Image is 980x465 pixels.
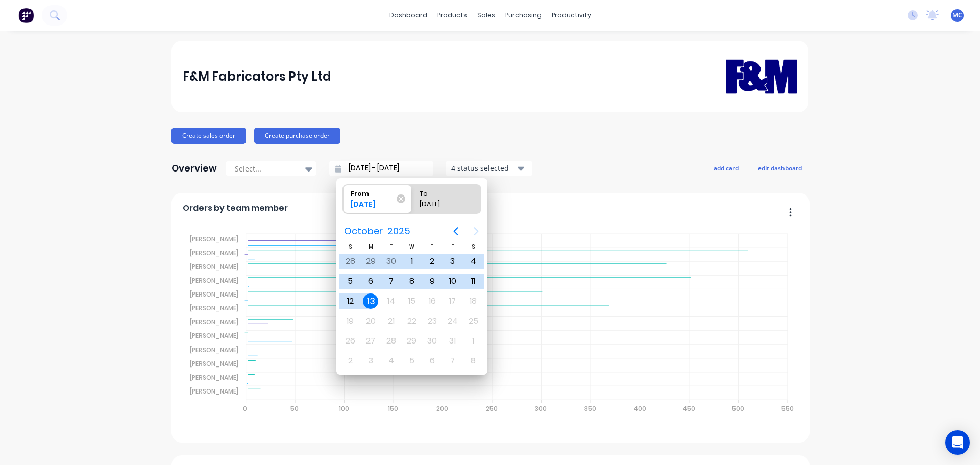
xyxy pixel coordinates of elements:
[243,404,247,413] tspan: 0
[363,353,378,369] div: Monday, November 3, 2025
[341,222,385,240] span: October
[445,254,460,269] div: Friday, October 3, 2025
[340,242,360,251] div: S
[472,8,500,23] div: sales
[338,404,349,413] tspan: 100
[465,353,481,369] div: Saturday, November 8, 2025
[383,274,399,289] div: Tuesday, October 7, 2025
[363,293,378,309] div: Today, Monday, October 13, 2025
[535,404,547,413] tspan: 300
[952,11,962,20] span: MC
[465,254,481,269] div: Saturday, October 4, 2025
[189,290,238,299] tspan: [PERSON_NAME]
[363,254,378,269] div: Monday, September 29, 2025
[183,66,331,87] div: F&M Fabricators Pty Ltd
[342,313,358,329] div: Sunday, October 19, 2025
[18,8,34,23] img: Factory
[425,274,440,289] div: Thursday, October 9, 2025
[360,242,381,251] div: M
[500,8,547,23] div: purchasing
[189,235,238,243] tspan: [PERSON_NAME]
[465,333,481,349] div: Saturday, November 1, 2025
[189,317,238,326] tspan: [PERSON_NAME]
[781,404,794,413] tspan: 550
[584,404,596,413] tspan: 350
[751,161,808,175] button: edit dashboard
[436,404,448,413] tspan: 200
[189,359,238,368] tspan: [PERSON_NAME]
[945,430,970,455] div: Open Intercom Messenger
[404,313,420,329] div: Wednesday, October 22, 2025
[707,161,745,175] button: add card
[363,274,378,289] div: Monday, October 6, 2025
[189,249,238,257] tspan: [PERSON_NAME]
[342,353,358,369] div: Sunday, November 2, 2025
[425,254,440,269] div: Thursday, October 2, 2025
[633,404,646,413] tspan: 400
[342,254,358,269] div: Sunday, September 28, 2025
[425,313,440,329] div: Thursday, October 23, 2025
[342,293,358,309] div: Sunday, October 12, 2025
[404,353,420,369] div: Wednesday, November 5, 2025
[404,274,420,289] div: Wednesday, October 8, 2025
[404,254,420,269] div: Wednesday, October 1, 2025
[363,313,378,329] div: Monday, October 20, 2025
[445,333,460,349] div: Friday, October 31, 2025
[726,44,797,108] img: F&M Fabricators Pty Ltd
[189,331,238,340] tspan: [PERSON_NAME]
[189,387,238,396] tspan: [PERSON_NAME]
[363,333,378,349] div: Monday, October 27, 2025
[385,222,412,240] span: 2025
[425,353,440,369] div: Thursday, November 6, 2025
[445,293,460,309] div: Friday, October 17, 2025
[465,274,481,289] div: Saturday, October 11, 2025
[189,304,238,312] tspan: [PERSON_NAME]
[189,346,238,354] tspan: [PERSON_NAME]
[347,185,399,199] div: From
[189,262,238,271] tspan: [PERSON_NAME]
[445,353,460,369] div: Friday, November 7, 2025
[347,199,399,213] div: [DATE]
[383,313,399,329] div: Tuesday, October 21, 2025
[171,158,217,179] div: Overview
[466,221,486,241] button: Next page
[732,404,744,413] tspan: 500
[189,276,238,285] tspan: [PERSON_NAME]
[388,404,398,413] tspan: 150
[189,373,238,382] tspan: [PERSON_NAME]
[425,333,440,349] div: Thursday, October 30, 2025
[383,333,399,349] div: Tuesday, October 28, 2025
[337,222,416,240] button: October2025
[383,353,399,369] div: Tuesday, November 4, 2025
[383,293,399,309] div: Tuesday, October 14, 2025
[465,293,481,309] div: Saturday, October 18, 2025
[415,185,468,199] div: To
[422,242,443,251] div: T
[254,128,340,144] button: Create purchase order
[384,8,432,23] a: dashboard
[383,254,399,269] div: Tuesday, September 30, 2025
[404,293,420,309] div: Wednesday, October 15, 2025
[446,221,466,241] button: Previous page
[415,199,468,213] div: [DATE]
[425,293,440,309] div: Thursday, October 16, 2025
[465,313,481,329] div: Saturday, October 25, 2025
[171,128,246,144] button: Create sales order
[290,404,299,413] tspan: 50
[342,274,358,289] div: Sunday, October 5, 2025
[682,404,695,413] tspan: 450
[445,313,460,329] div: Friday, October 24, 2025
[446,161,532,176] button: 4 status selected
[432,8,472,23] div: products
[451,163,516,174] div: 4 status selected
[463,242,483,251] div: S
[486,404,498,413] tspan: 250
[445,274,460,289] div: Friday, October 10, 2025
[183,202,288,214] span: Orders by team member
[381,242,401,251] div: T
[547,8,596,23] div: productivity
[402,242,422,251] div: W
[404,333,420,349] div: Wednesday, October 29, 2025
[443,242,463,251] div: F
[342,333,358,349] div: Sunday, October 26, 2025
